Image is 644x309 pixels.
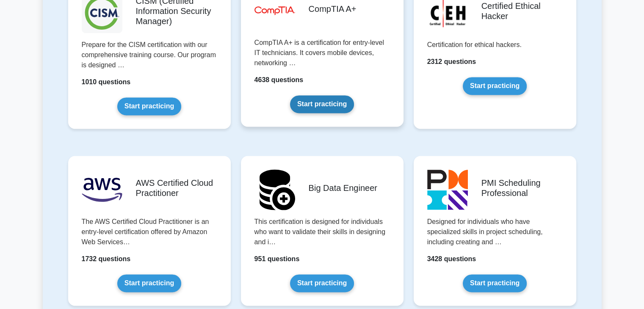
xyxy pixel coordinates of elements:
[117,97,181,115] a: Start practicing
[463,274,527,292] a: Start practicing
[463,77,527,95] a: Start practicing
[290,274,354,292] a: Start practicing
[117,274,181,292] a: Start practicing
[290,95,354,113] a: Start practicing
